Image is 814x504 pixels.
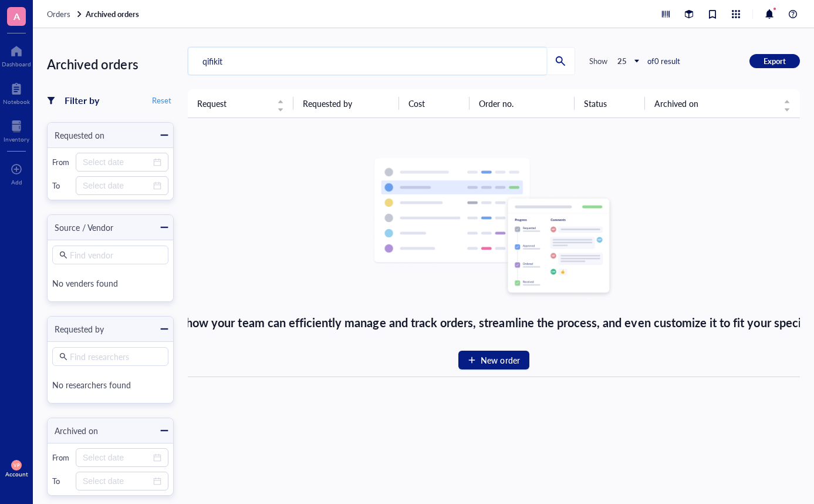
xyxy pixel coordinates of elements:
th: Status [575,89,645,117]
div: No venders found [52,272,168,297]
div: Filter by [65,93,99,108]
th: Archived on [645,89,800,117]
div: No researchers found [52,374,168,398]
th: Requested by [293,89,399,117]
th: Cost [399,89,470,117]
input: Select date [83,451,151,464]
button: New order [458,351,529,369]
div: Inventory [4,136,29,143]
b: 25 [617,55,627,66]
span: Reset [152,95,171,106]
div: Notebook [3,98,30,105]
div: Source / Vendor [48,221,113,234]
div: Account [5,471,28,478]
a: Orders [47,9,83,19]
a: Inventory [4,117,29,143]
span: New order [481,354,519,367]
img: Empty state [373,158,614,299]
input: Select date [83,475,151,488]
div: From [52,157,71,167]
a: Notebook [3,79,30,105]
input: Select date [83,179,151,192]
span: Orders [47,8,70,19]
button: Reset [150,93,174,107]
div: of 0 result [647,56,680,66]
span: A [13,9,20,23]
div: Show [589,56,607,66]
th: Request [188,89,293,117]
a: Dashboard [2,42,31,68]
span: Request [197,97,270,110]
span: Export [764,56,786,66]
th: Order no. [470,89,575,117]
div: To [52,180,71,191]
div: Archived orders [47,53,174,75]
button: Export [749,54,800,68]
div: From [52,452,71,463]
span: Archived on [654,97,776,110]
span: VP [13,462,19,468]
div: Archived on [48,424,98,437]
div: Requested by [48,322,104,335]
input: Select date [83,156,151,169]
div: To [52,476,71,486]
div: Add [11,179,22,186]
a: Archived orders [86,9,141,19]
div: Requested on [48,129,104,142]
div: Dashboard [2,61,31,68]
